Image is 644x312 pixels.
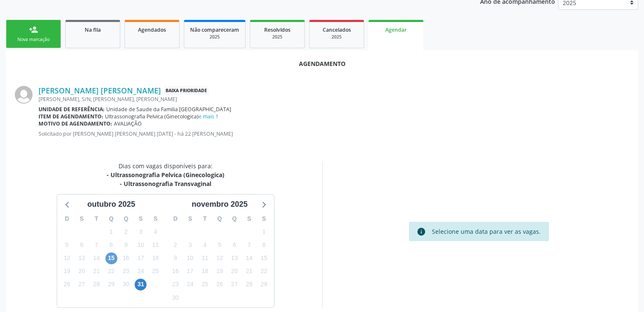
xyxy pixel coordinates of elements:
[61,252,73,264] span: domingo, 12 de outubro de 2025
[89,212,104,225] div: T
[135,279,146,290] span: sexta-feira, 31 de outubro de 2025
[214,252,226,264] span: quarta-feira, 12 de novembro de 2025
[169,239,181,251] span: domingo, 2 de novembro de 2025
[258,226,270,238] span: sábado, 1 de novembro de 2025
[190,26,239,33] span: Não compareceram
[188,199,251,210] div: novembro 2025
[149,226,161,238] span: sábado, 4 de outubro de 2025
[315,34,358,40] div: 2025
[164,86,209,95] span: Baixa Prioridade
[149,265,161,277] span: sábado, 25 de outubro de 2025
[256,34,299,40] div: 2025
[169,279,181,290] span: domingo, 23 de novembro de 2025
[107,161,224,188] div: Dias com vagas disponíveis para:
[199,113,218,120] a: e mais 1
[184,239,196,251] span: segunda-feira, 3 de novembro de 2025
[105,239,117,251] span: quarta-feira, 8 de outubro de 2025
[105,252,117,264] span: quarta-feira, 15 de outubro de 2025
[169,292,181,304] span: domingo, 30 de novembro de 2025
[258,265,270,277] span: sábado, 22 de novembro de 2025
[183,212,198,225] div: S
[60,212,75,225] div: D
[120,265,132,277] span: quinta-feira, 23 de outubro de 2025
[242,212,257,225] div: S
[243,252,255,264] span: sexta-feira, 14 de novembro de 2025
[76,252,88,264] span: segunda-feira, 13 de outubro de 2025
[29,25,38,34] div: person_add
[417,227,426,236] i: info
[39,130,629,137] p: Solicitado por [PERSON_NAME] [PERSON_NAME] [DATE] - há 22 [PERSON_NAME]
[39,86,161,95] a: [PERSON_NAME] [PERSON_NAME]
[227,212,242,225] div: Q
[385,26,406,33] span: Agendar
[229,265,240,277] span: quinta-feira, 20 de novembro de 2025
[197,212,212,225] div: T
[199,265,211,277] span: terça-feira, 18 de novembro de 2025
[76,239,88,251] span: segunda-feira, 6 de outubro de 2025
[190,34,239,40] div: 2025
[39,113,103,120] b: Item de agendamento:
[104,212,119,225] div: Q
[432,227,541,236] div: Selecione uma data para ver as vagas.
[148,212,163,225] div: S
[133,212,148,225] div: S
[61,265,73,277] span: domingo, 19 de outubro de 2025
[105,265,117,277] span: quarta-feira, 22 de outubro de 2025
[15,59,629,68] div: Agendamento
[214,279,226,290] span: quarta-feira, 26 de novembro de 2025
[323,26,351,33] span: Cancelados
[105,226,117,238] span: quarta-feira, 1 de outubro de 2025
[258,239,270,251] span: sábado, 8 de novembro de 2025
[61,239,73,251] span: domingo, 5 de outubro de 2025
[149,252,161,264] span: sábado, 18 de outubro de 2025
[199,252,211,264] span: terça-feira, 11 de novembro de 2025
[120,279,132,290] span: quinta-feira, 30 de outubro de 2025
[135,265,146,277] span: sexta-feira, 24 de outubro de 2025
[214,239,226,251] span: quarta-feira, 5 de novembro de 2025
[212,212,227,225] div: Q
[120,226,132,238] span: quinta-feira, 2 de outubro de 2025
[169,265,181,277] span: domingo, 16 de novembro de 2025
[91,279,102,290] span: terça-feira, 28 de outubro de 2025
[76,265,88,277] span: segunda-feira, 20 de outubro de 2025
[135,239,146,251] span: sexta-feira, 10 de outubro de 2025
[184,279,196,290] span: segunda-feira, 24 de novembro de 2025
[243,279,255,290] span: sexta-feira, 28 de novembro de 2025
[184,265,196,277] span: segunda-feira, 17 de novembro de 2025
[91,265,102,277] span: terça-feira, 21 de outubro de 2025
[184,252,196,264] span: segunda-feira, 10 de novembro de 2025
[105,113,218,120] span: Ultrassonografia Pelvica (Ginecologica)
[199,239,211,251] span: terça-feira, 4 de novembro de 2025
[264,26,290,33] span: Resolvidos
[106,106,231,113] span: Unidade de Saude da Familia [GEOGRAPHIC_DATA]
[199,279,211,290] span: terça-feira, 25 de novembro de 2025
[114,120,142,127] span: AVALIAÇÃO
[61,279,73,290] span: domingo, 26 de outubro de 2025
[258,279,270,290] span: sábado, 29 de novembro de 2025
[258,252,270,264] span: sábado, 15 de novembro de 2025
[39,96,629,103] div: [PERSON_NAME], S/N, [PERSON_NAME], [PERSON_NAME]
[120,252,132,264] span: quinta-feira, 16 de outubro de 2025
[229,252,240,264] span: quinta-feira, 13 de novembro de 2025
[243,239,255,251] span: sexta-feira, 7 de novembro de 2025
[135,252,146,264] span: sexta-feira, 17 de outubro de 2025
[149,239,161,251] span: sábado, 11 de outubro de 2025
[107,179,224,188] div: - Ultrassonografia Transvaginal
[229,279,240,290] span: quinta-feira, 27 de novembro de 2025
[15,86,33,104] img: img
[120,239,132,251] span: quinta-feira, 9 de outubro de 2025
[168,212,183,225] div: D
[229,239,240,251] span: quinta-feira, 6 de novembro de 2025
[91,239,102,251] span: terça-feira, 7 de outubro de 2025
[84,199,138,210] div: outubro 2025
[39,106,105,113] b: Unidade de referência:
[12,36,55,43] div: Nova marcação
[135,226,146,238] span: sexta-feira, 3 de outubro de 2025
[76,279,88,290] span: segunda-feira, 27 de outubro de 2025
[107,170,224,179] div: - Ultrassonografia Pelvica (Ginecologica)
[257,212,271,225] div: S
[39,120,112,127] b: Motivo de agendamento:
[243,265,255,277] span: sexta-feira, 21 de novembro de 2025
[138,26,166,33] span: Agendados
[85,26,101,33] span: Na fila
